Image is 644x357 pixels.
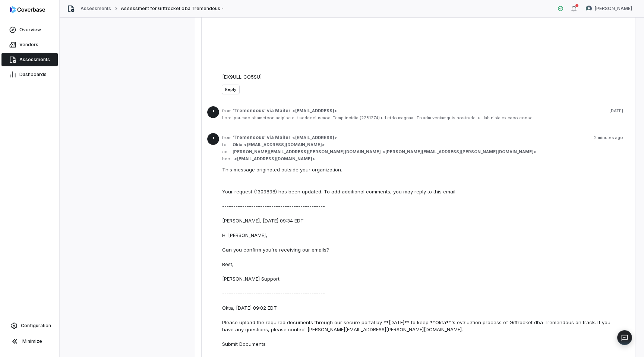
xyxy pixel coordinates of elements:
span: 'Tremendous' via Mailer [233,135,291,140]
span: ' [207,133,219,145]
span: Assessments [19,57,50,63]
button: Minimize [3,334,56,349]
span: > [233,156,315,162]
span: > [233,149,536,155]
a: Vendors [1,38,58,51]
a: Assessments [1,53,58,66]
img: logo-D7KZi-bG.svg [10,6,45,13]
a: Assessments [80,6,111,12]
span: < [382,149,385,155]
a: Dashboards [1,68,58,81]
span: [PERSON_NAME][EMAIL_ADDRESS][PERSON_NAME][DOMAIN_NAME] [385,149,534,155]
span: bcc [222,156,230,162]
img: Sayantan Bhattacherjee avatar [586,6,592,12]
span: Overview [19,27,41,33]
span: Assessment for Giftrocket dba Tremendous - [121,6,224,12]
span: Dashboards [19,72,47,78]
a: Configuration [3,319,56,332]
span: > [233,142,325,148]
span: > [233,135,337,140]
span: Minimize [22,338,42,344]
span: Configuration [21,323,51,329]
span: ' [207,106,219,118]
span: [EMAIL_ADDRESS] [295,135,334,140]
span: [EMAIL_ADDRESS][DOMAIN_NAME] [247,142,322,148]
span: from [222,108,230,114]
span: from [222,135,230,140]
span: [PERSON_NAME] [595,6,632,12]
button: Reply [222,85,239,94]
span: < [244,142,247,148]
span: Okta [233,142,242,148]
a: Overview [1,23,58,37]
span: [PERSON_NAME][EMAIL_ADDRESS][PERSON_NAME][DOMAIN_NAME] [233,149,381,155]
span: [DATE] [609,108,623,114]
span: to [222,142,230,148]
span: cc [222,149,230,155]
span: [EMAIL_ADDRESS] [295,108,334,114]
span: [EMAIL_ADDRESS][DOMAIN_NAME] [237,156,312,162]
button: Sayantan Bhattacherjee avatar[PERSON_NAME] [581,3,637,14]
span: < [234,156,237,162]
span: Vendors [19,42,38,48]
span: 'Tremendous' via Mailer [233,108,291,114]
span: < [292,108,295,114]
span: > [233,108,337,114]
span: < [292,135,295,140]
div: Lore ipsumdo sitametcon adipisc elit seddoeiusmod. Temp incidid (2281274) utl etdo magnaal. En ad... [222,115,623,121]
span: 2 minutes ago [594,135,623,140]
